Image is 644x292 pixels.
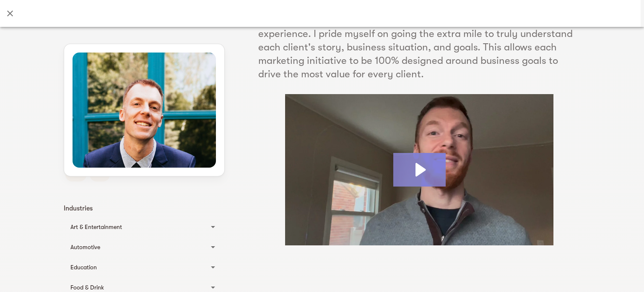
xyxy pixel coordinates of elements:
div: Education [70,262,203,272]
div: Art & Entertainment [70,222,203,232]
img: Video Thumbnail [285,94,553,245]
div: Automotive [70,242,203,252]
div: Automotive [64,237,225,257]
iframe: Chat Widget [602,252,644,292]
h5: I am an outgoing, ambitious marketing professional with a decade of experience. I pride myself on... [258,13,580,81]
div: Art & Entertainment [64,217,225,237]
p: Industries [64,203,225,213]
button: Play Video: David Eicher [393,153,446,187]
div: Education [64,257,225,277]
